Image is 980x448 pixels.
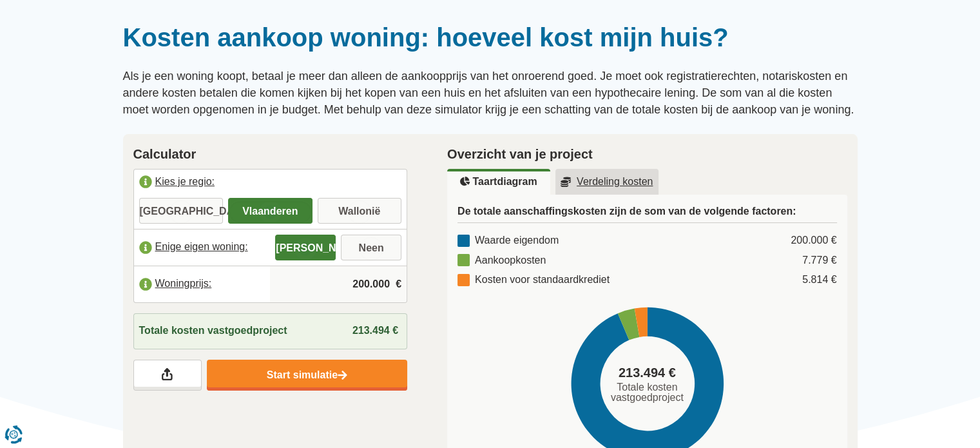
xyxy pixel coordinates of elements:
span: 213.494 € [352,325,398,336]
div: Kosten voor standaardkrediet [457,273,610,287]
u: Verdeling kosten [561,177,653,187]
h2: Overzicht van je project [447,144,847,164]
h2: Calculator [133,144,408,164]
a: Start simulatie [207,360,407,391]
label: Vlaanderen [228,198,312,224]
span: Totale kosten vastgoedproject [139,324,287,338]
a: Deel je resultaten [133,360,202,391]
label: Wallonië [318,198,402,224]
div: Waarde eigendom [457,233,559,248]
span: 213.494 € [619,364,676,382]
label: Kies je regio: [134,170,407,198]
div: 5.814 € [802,273,836,287]
label: Woningprijs: [134,270,271,298]
p: Als je een woning koopt, betaal je meer dan alleen de aankoopprijs van het onroerend goed. Je moe... [123,68,858,118]
label: [PERSON_NAME] [275,235,336,260]
input: | [275,267,401,302]
span: Totale kosten vastgoedproject [605,382,689,403]
label: Neen [341,235,401,260]
label: [GEOGRAPHIC_DATA] [139,198,224,224]
u: Taartdiagram [460,177,537,187]
h1: Kosten aankoop woning: hoeveel kost mijn huis? [123,22,858,53]
span: € [396,277,401,292]
label: Enige eigen woning: [134,233,271,262]
div: 200.000 € [791,233,836,248]
img: Start simulatie [338,370,347,381]
h3: De totale aanschaffingskosten zijn de som van de volgende factoren: [457,205,837,223]
div: Aankoopkosten [457,253,546,268]
div: 7.779 € [802,253,836,268]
